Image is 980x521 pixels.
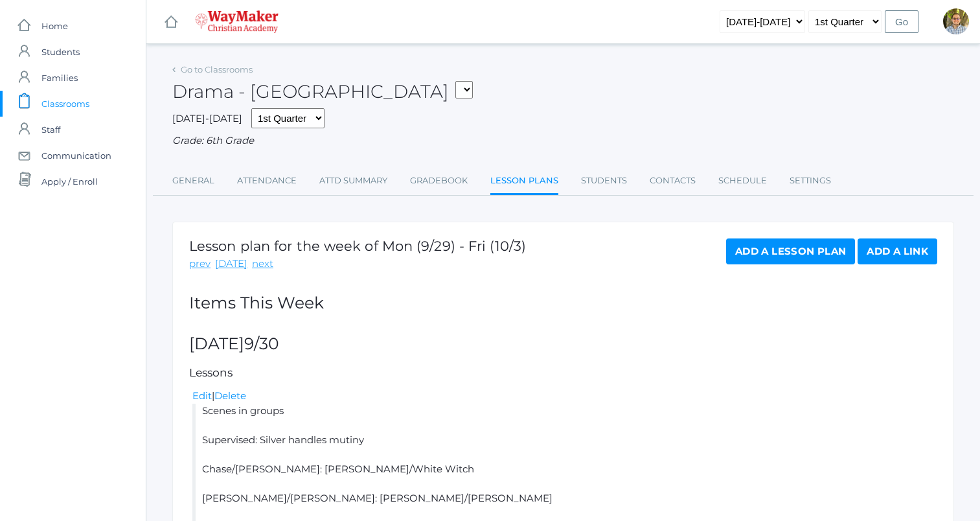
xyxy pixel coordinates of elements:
a: Schedule [718,168,767,194]
h5: Lessons [189,367,937,379]
a: Settings [790,168,831,194]
span: Home [41,13,68,39]
span: 9/30 [244,334,279,353]
h2: [DATE] [189,335,937,353]
a: Delete [214,389,246,402]
a: Students [581,168,627,194]
a: General [172,168,214,194]
a: Edit [192,389,212,402]
span: Staff [41,117,60,143]
div: Grade: 6th Grade [172,133,954,148]
span: Classrooms [41,91,89,117]
img: 4_waymaker-logo-stack-white.png [195,10,279,33]
a: Go to Classrooms [181,64,253,75]
h2: Items This Week [189,294,937,312]
a: Lesson Plans [490,168,558,196]
h1: Lesson plan for the week of Mon (9/29) - Fri (10/3) [189,238,526,253]
a: Add a Lesson Plan [726,238,855,264]
div: Kylen Braileanu [943,8,969,34]
a: Add a Link [858,238,937,264]
div: | [192,389,937,404]
h2: Drama - [GEOGRAPHIC_DATA] [172,82,473,102]
span: [DATE]-[DATE] [172,112,242,124]
a: Attd Summary [319,168,387,194]
span: Families [41,65,78,91]
a: next [252,257,273,272]
a: Contacts [650,168,696,194]
input: Go [885,10,918,33]
a: Gradebook [410,168,468,194]
a: prev [189,257,211,272]
a: Attendance [237,168,297,194]
a: [DATE] [215,257,247,272]
span: Students [41,39,80,65]
span: Apply / Enroll [41,168,98,194]
span: Communication [41,143,111,168]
